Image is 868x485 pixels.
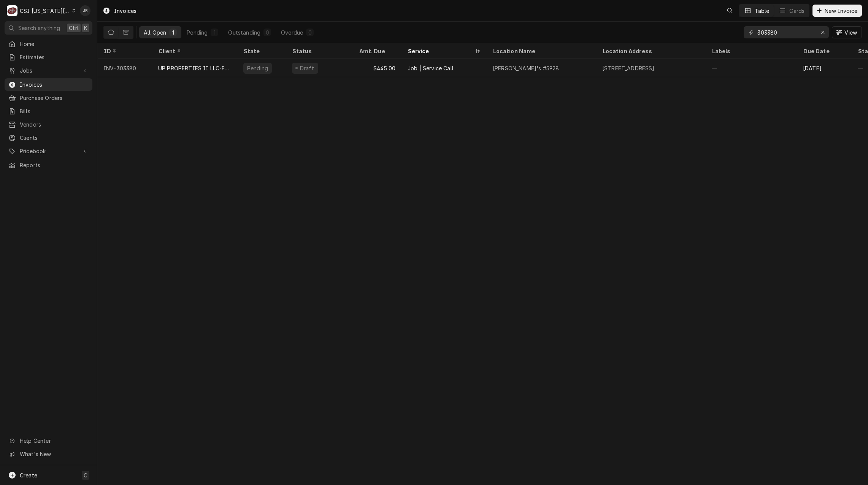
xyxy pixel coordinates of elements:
[20,81,89,89] span: Invoices
[158,64,231,72] div: UP PROPERTIES II LLC-FAZOLI'S RESTAURANT
[5,21,92,35] button: Search anythingCtrlK
[20,450,88,458] span: What's New
[493,47,589,55] div: Location Name
[797,59,852,77] div: [DATE]
[171,29,175,36] div: 1
[812,5,862,17] button: New Invoice
[18,24,60,32] span: Search anything
[5,105,92,117] a: Bills
[97,59,152,77] div: INV-303380
[755,7,770,15] div: Table
[20,437,88,445] span: Help Center
[5,448,92,460] a: Go to What's New
[84,471,87,479] span: C
[5,145,92,157] a: Go to Pricebook
[408,64,454,72] div: Job | Service Call
[187,29,208,36] div: Pending
[832,26,862,38] button: View
[80,5,90,16] div: Joshua Bennett's Avatar
[20,7,70,15] div: CSI [US_STATE][GEOGRAPHIC_DATA]
[20,40,89,48] span: Home
[823,7,859,15] span: New Invoice
[712,47,791,55] div: Labels
[212,29,217,36] div: 1
[265,29,270,36] div: 0
[5,92,92,104] a: Purchase Orders
[5,159,92,171] a: Reports
[228,29,260,36] div: Outstanding
[20,161,89,169] span: Reports
[493,64,559,72] div: [PERSON_NAME]'s #5928
[5,118,92,131] a: Vendors
[757,26,814,38] input: Keyword search
[789,7,805,15] div: Cards
[243,47,280,55] div: State
[20,107,89,115] span: Bills
[20,94,89,102] span: Purchase Orders
[803,47,844,55] div: Due Date
[5,132,92,144] a: Clients
[843,29,858,36] span: View
[5,78,92,91] a: Invoices
[5,434,92,447] a: Go to Help Center
[20,134,89,142] span: Clients
[20,120,89,128] span: Vendors
[308,29,312,36] div: 0
[158,47,230,55] div: Client
[84,24,87,32] span: K
[7,5,17,16] div: C
[281,29,303,36] div: Overdue
[724,5,736,17] button: Open search
[602,64,655,72] div: [STREET_ADDRESS]
[20,147,77,155] span: Pricebook
[144,29,166,36] div: All Open
[817,26,829,38] button: Erase input
[69,24,79,32] span: Ctrl
[5,38,92,50] a: Home
[353,59,401,77] div: $445.00
[103,47,144,55] div: ID
[80,5,90,16] div: JB
[246,64,269,72] div: Pending
[292,47,345,55] div: Status
[20,472,37,479] span: Create
[602,47,698,55] div: Location Address
[20,67,77,74] span: Jobs
[359,47,394,55] div: Amt. Due
[408,47,473,55] div: Service
[5,51,92,63] a: Estimates
[5,64,92,77] a: Go to Jobs
[706,59,797,77] div: —
[20,53,89,61] span: Estimates
[299,64,315,72] div: Draft
[7,5,17,16] div: CSI Kansas City's Avatar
